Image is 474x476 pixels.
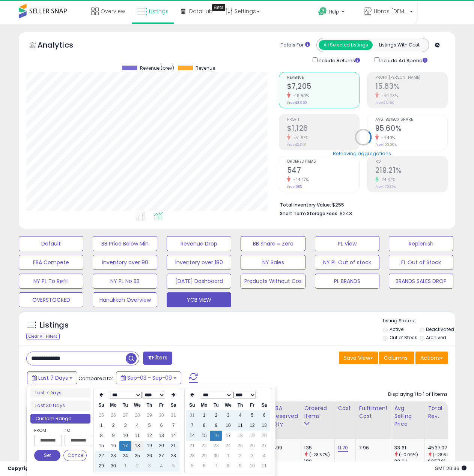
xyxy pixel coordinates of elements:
[246,441,258,451] td: 26
[30,414,90,424] li: Custom Range
[127,374,172,382] span: Sep-03 - Sep-09
[210,461,222,471] td: 7
[38,374,68,382] span: Last 7 Days
[19,274,83,289] button: NY PL To Refill
[155,451,167,461] td: 27
[234,400,246,410] th: Th
[93,292,157,307] button: Hanukkah Overview
[258,461,270,471] td: 11
[143,451,155,461] td: 26
[119,461,131,471] td: 1
[388,391,448,398] div: Displaying 1 to 1 of 1 items
[107,410,119,421] td: 26
[167,255,231,270] button: Inventory over 180
[186,400,198,410] th: Su
[315,236,379,251] button: PL View
[34,450,60,461] button: Set
[210,400,222,410] th: Tu
[95,421,107,431] td: 1
[167,236,231,251] button: Revenue Drop
[273,445,295,451] div: 499
[131,421,143,431] td: 4
[186,441,198,451] td: 21
[155,441,167,451] td: 20
[315,274,379,289] button: PL BRANDS
[433,452,454,458] small: (-28.64%)
[143,461,155,471] td: 3
[131,410,143,421] td: 28
[95,400,107,410] th: Su
[309,452,330,458] small: (-28.57%)
[359,404,388,420] div: Fulfillment Cost
[95,461,107,471] td: 29
[198,421,210,431] td: 8
[390,326,403,332] label: Active
[167,421,179,431] td: 7
[63,450,87,461] button: Cancel
[210,410,222,421] td: 2
[241,255,305,270] button: NY Sales
[384,354,408,362] span: Columns
[426,326,454,332] label: Deactivated
[143,431,155,441] td: 12
[143,400,155,410] th: Th
[93,236,157,251] button: BB Price Below Min
[95,410,107,421] td: 25
[34,427,60,434] label: From
[107,461,119,471] td: 30
[167,292,231,307] button: YCB VIEW
[167,461,179,471] td: 5
[131,441,143,451] td: 18
[38,40,88,52] h5: Analytics
[155,410,167,421] td: 30
[143,352,172,365] button: Filters
[143,421,155,431] td: 5
[212,4,225,11] div: Tooltip anchor
[415,352,448,364] button: Actions
[93,274,157,289] button: NY PL No BB
[19,236,83,251] button: Default
[186,421,198,431] td: 7
[339,352,378,364] button: Save View
[374,7,408,15] span: Libros [DEMOGRAPHIC_DATA]
[119,410,131,421] td: 27
[394,458,424,465] div: 33.64
[372,40,426,50] button: Listings With Cost
[258,421,270,431] td: 13
[234,421,246,431] td: 11
[95,441,107,451] td: 15
[359,445,385,451] div: 7.96
[333,150,393,157] div: Retrieving aggregations..
[196,66,215,71] span: Revenue
[222,461,234,471] td: 8
[258,410,270,421] td: 6
[428,458,458,465] div: 6357.61
[131,400,143,410] th: We
[131,461,143,471] td: 2
[329,9,339,15] span: Help
[198,400,210,410] th: Mo
[107,421,119,431] td: 2
[246,461,258,471] td: 10
[222,421,234,431] td: 10
[189,7,213,15] span: DataHub
[131,451,143,461] td: 25
[273,404,298,428] div: FBA Reserved Qty
[383,317,455,325] p: Listing States:
[155,400,167,410] th: Fr
[307,56,369,64] div: Include Returns
[246,451,258,461] td: 3
[131,431,143,441] td: 11
[30,401,90,411] li: Last 30 Days
[155,461,167,471] td: 4
[281,42,310,49] div: Totals For
[379,352,414,364] button: Columns
[167,431,179,441] td: 14
[149,7,169,15] span: Listings
[389,274,453,289] button: BRANDS SALES DROP
[399,452,418,458] small: (-0.09%)
[304,458,334,465] div: 189
[198,410,210,421] td: 1
[428,445,458,451] div: 4537.07
[246,431,258,441] td: 19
